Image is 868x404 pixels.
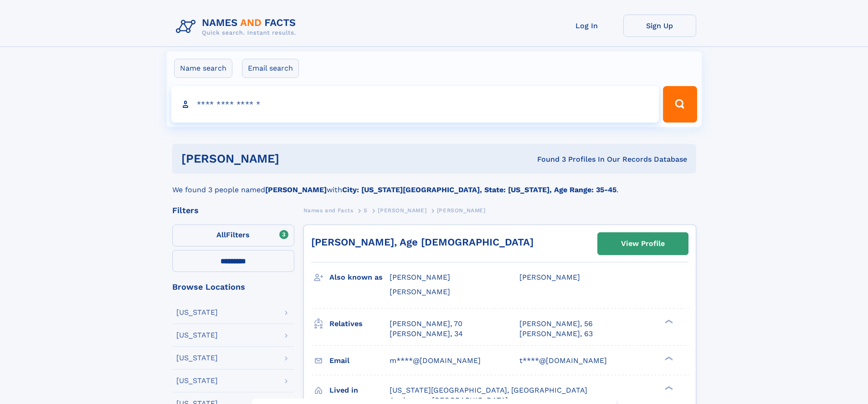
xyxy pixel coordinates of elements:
h3: Also known as [329,270,390,285]
b: City: [US_STATE][GEOGRAPHIC_DATA], State: [US_STATE], Age Range: 35-45 [342,185,616,194]
span: [PERSON_NAME] [390,287,450,296]
label: Name search [174,59,232,78]
div: [US_STATE] [176,377,218,384]
a: View Profile [598,233,688,255]
a: Log In [550,15,623,37]
h3: Relatives [329,316,390,332]
span: [PERSON_NAME] [390,273,450,281]
span: S [364,207,368,214]
a: [PERSON_NAME], 70 [390,319,462,329]
h3: Lived in [329,383,390,398]
span: [PERSON_NAME] [437,207,486,214]
a: Sign Up [623,15,696,37]
div: We found 3 people named with . [172,174,696,195]
a: S [364,205,368,216]
b: [PERSON_NAME] [265,185,327,194]
label: Email search [242,59,299,78]
div: ❯ [663,318,673,324]
button: Search Button [663,86,697,123]
h1: [PERSON_NAME] [181,153,408,164]
span: [PERSON_NAME] [519,273,580,281]
div: [US_STATE] [176,332,218,339]
div: Filters [172,206,294,215]
div: View Profile [621,233,665,254]
div: [US_STATE] [176,309,218,316]
a: [PERSON_NAME], Age [DEMOGRAPHIC_DATA] [311,236,534,248]
span: All [216,230,226,239]
div: ❯ [663,355,673,361]
a: [PERSON_NAME], 63 [519,329,593,339]
div: [US_STATE] [176,354,218,362]
span: [US_STATE][GEOGRAPHIC_DATA], [GEOGRAPHIC_DATA] [390,386,587,394]
label: Filters [172,225,294,246]
a: [PERSON_NAME], 56 [519,319,593,329]
a: [PERSON_NAME] [378,205,426,216]
input: search input [171,86,659,123]
div: Browse Locations [172,283,294,291]
h3: Email [329,353,390,368]
img: Logo Names and Facts [172,15,303,39]
a: Names and Facts [303,205,354,216]
span: [PERSON_NAME] [378,207,426,214]
a: [PERSON_NAME], 34 [390,329,463,339]
div: ❯ [663,385,673,391]
div: Found 3 Profiles In Our Records Database [408,154,687,164]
